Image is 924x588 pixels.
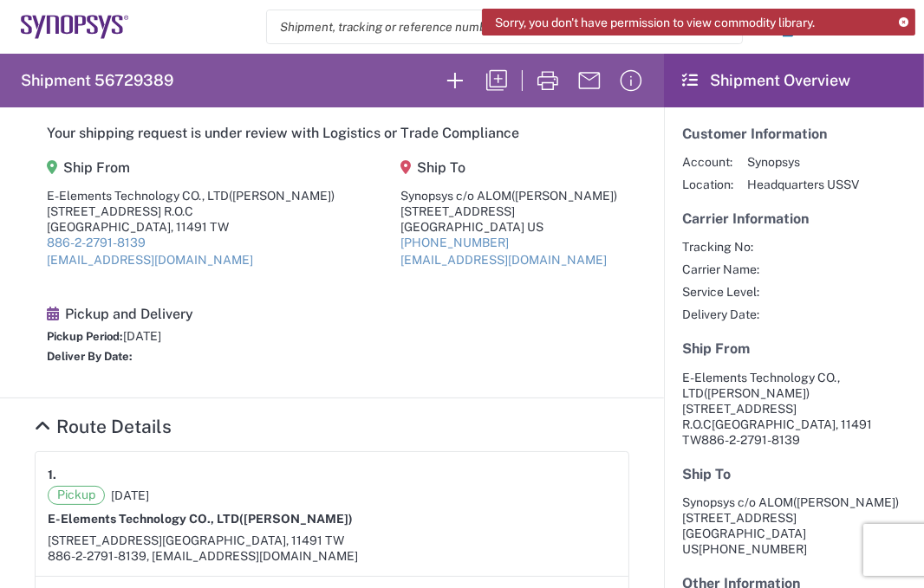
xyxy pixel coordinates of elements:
span: Service Level: [682,284,759,300]
span: [PHONE_NUMBER] [699,542,807,556]
h2: Shipment 56729389 [21,70,173,91]
address: [GEOGRAPHIC_DATA] US [682,494,906,557]
span: Sorry, you don't have permission to view commodity library. [495,15,815,30]
span: ([PERSON_NAME]) [793,495,899,509]
span: Synopsys c/o ALOM [STREET_ADDRESS] [682,495,899,525]
span: Synopsys [747,154,859,170]
span: Carrier Name: [682,262,759,277]
span: Tracking No: [682,239,759,255]
strong: 1. [48,464,56,486]
span: Deliver By Date: [47,350,133,363]
span: Delivery Date: [682,307,759,322]
a: [EMAIL_ADDRESS][DOMAIN_NAME] [47,253,253,267]
span: Location: [682,177,733,192]
h5: Carrier Information [682,210,906,227]
h5: Ship To [682,466,906,482]
span: Account: [682,154,733,170]
span: [STREET_ADDRESS] R.O.C [682,402,797,431]
div: [STREET_ADDRESS] R.O.C [47,204,335,219]
strong: E-Elements Technology CO., LTD [48,512,353,526]
span: [DATE] [111,488,149,503]
span: [DATE] [123,329,161,343]
div: 886-2-2791-8139, [EMAIL_ADDRESS][DOMAIN_NAME] [48,548,616,564]
span: ([PERSON_NAME]) [704,386,810,400]
div: E-Elements Technology CO., LTD [47,188,335,204]
span: ([PERSON_NAME]) [229,189,335,203]
h5: Ship From [47,159,335,176]
span: E-Elements Technology CO., LTD [682,371,840,400]
span: [GEOGRAPHIC_DATA], 11491 TW [162,533,344,547]
span: ([PERSON_NAME]) [511,189,617,203]
h5: Ship To [400,159,617,176]
header: Shipment Overview [664,54,924,107]
h5: Ship From [682,340,906,357]
a: Hide Details [35,416,172,437]
span: Pickup [48,486,105,505]
h5: Your shipping request is under review with Logistics or Trade Compliance [47,125,617,141]
a: 886-2-2791-8139 [47,236,146,249]
div: Synopsys c/o ALOM [400,188,617,204]
address: [GEOGRAPHIC_DATA], 11491 TW [682,370,906,448]
h5: Customer Information [682,126,906,142]
span: Headquarters USSV [747,177,859,192]
div: [STREET_ADDRESS] [400,204,617,219]
span: 886-2-2791-8139 [701,433,800,447]
span: ([PERSON_NAME]) [239,512,353,526]
a: [EMAIL_ADDRESS][DOMAIN_NAME] [400,253,607,267]
span: [STREET_ADDRESS] [48,533,162,547]
a: [PHONE_NUMBER] [400,236,509,249]
input: Shipment, tracking or reference number [267,10,716,43]
div: [GEOGRAPHIC_DATA] US [400,219,617,235]
span: Pickup Period: [47,330,123,343]
h5: Pickup and Delivery [47,306,193,322]
div: [GEOGRAPHIC_DATA], 11491 TW [47,219,335,235]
